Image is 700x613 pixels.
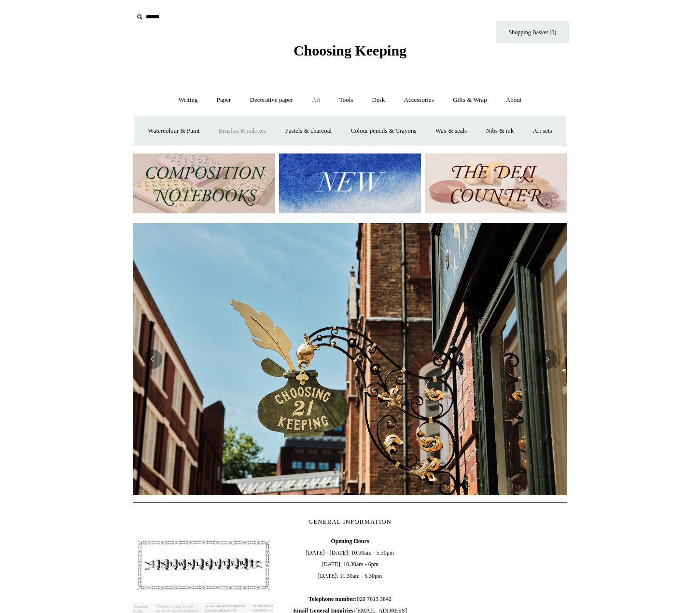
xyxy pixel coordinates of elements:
button: Page 3 [360,493,369,495]
a: Writing [170,87,207,113]
img: pf-4db91bb9--1305-Newsletter-Button_1200x.jpg [133,535,273,595]
a: Art [303,87,329,113]
a: Watercolour & Paint [139,118,208,144]
b: Telephone number [308,596,357,602]
span: Choosing Keeping [294,42,406,58]
img: Copyright Choosing Keeping 20190711 LS Homepage 7.jpg__PID:4c49fdcc-9d5f-40e8-9753-f5038b35abb7 [133,223,567,495]
a: Pastels & charcoal [276,118,340,144]
a: Art sets [524,118,560,144]
b: : [355,596,357,602]
span: GENERAL INFORMATION [308,518,392,525]
a: Paper [208,87,240,113]
button: Page 2 [345,493,355,495]
a: Colour pencils & Crayons [342,118,425,144]
img: The Deli Counter [425,153,567,214]
a: Desk [364,87,394,113]
img: New.jpg__PID:f73bdf93-380a-4a35-bcfe-7823039498e1 [279,153,420,214]
a: Decorative paper [241,87,302,113]
b: Opening Hours [331,538,369,544]
button: Next [538,349,557,369]
a: Choosing Keeping [294,50,406,57]
a: Tools [331,87,362,113]
button: Previous [143,349,162,369]
button: Page 1 [331,493,340,495]
img: 202302 Composition ledgers.jpg__PID:69722ee6-fa44-49dd-a067-31375e5d54ec [133,153,275,214]
a: Shopping Basket (0) [496,21,569,43]
a: Gifts & Wrap [444,87,496,113]
a: Wax & seals [427,118,476,144]
a: Accessories [395,87,443,113]
a: Nibs & ink [477,118,522,144]
a: About [497,87,531,113]
a: Brushes & palettes [210,118,275,144]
